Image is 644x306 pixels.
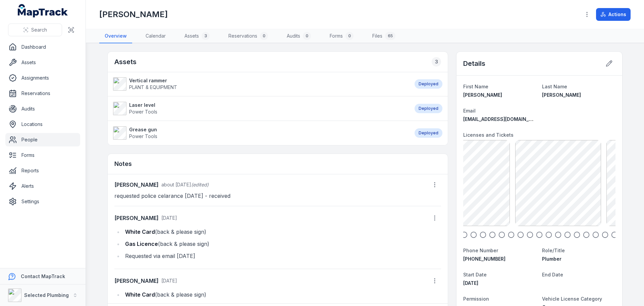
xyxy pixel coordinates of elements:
a: Assignments [5,71,80,85]
a: Locations [5,118,80,131]
a: Forms0 [324,29,359,43]
li: (back & please sign) [123,227,441,236]
span: [DATE] [463,280,478,286]
a: Overview [99,29,132,43]
div: Deployed [415,79,442,89]
a: Laser levelPower Tools [113,102,408,115]
span: Role/Title [542,248,565,253]
span: [PHONE_NUMBER] [463,256,505,262]
div: Deployed [415,128,442,138]
span: Vehicle License Category [542,296,602,302]
span: End Date [542,272,563,277]
a: Reservations0 [223,29,273,43]
strong: Contact MapTrack [21,273,65,279]
span: Phone Number [463,248,498,253]
a: Assets [5,56,80,69]
a: Dashboard [5,40,80,54]
a: Reservations [5,87,80,100]
span: Start Date [463,272,487,277]
a: Assets3 [179,29,215,43]
a: MapTrack [18,4,68,17]
span: [PERSON_NAME] [463,92,502,98]
a: Audits [5,102,80,116]
strong: White Card [125,228,155,235]
time: 7/14/2025, 9:52:54 AM [161,182,191,187]
strong: [PERSON_NAME] [114,277,159,285]
button: Search [8,24,62,36]
span: PLANT & EQUIPMENT [129,84,177,90]
time: 8/29/2025, 2:15:50 PM [161,278,177,283]
a: People [5,133,80,146]
time: 1/20/2020, 12:00:00 AM [463,280,478,286]
strong: Laser level [129,102,157,108]
span: [EMAIL_ADDRESS][DOMAIN_NAME] [463,116,544,122]
span: Licenses and Tickets [463,132,514,138]
span: Power Tools [129,133,157,139]
a: Settings [5,195,80,208]
li: (back & please sign) [123,290,441,299]
strong: Vertical rammer [129,77,177,84]
p: requested police celarance [DATE] - received [114,191,441,201]
strong: Gas Licence [125,241,158,247]
h1: [PERSON_NAME] [99,9,168,20]
span: (edited) [191,182,209,187]
div: 65 [385,32,395,40]
a: Grease gunPower Tools [113,126,408,140]
strong: Selected Plumbing [24,292,69,298]
h2: Details [463,59,485,68]
span: Email [463,108,476,114]
span: First Name [463,84,488,89]
div: 3 [432,57,441,67]
span: [PERSON_NAME] [542,92,581,98]
span: Search [31,27,47,33]
strong: Grease gun [129,126,157,133]
a: Audits0 [281,29,316,43]
a: Alerts [5,179,80,193]
a: Reports [5,164,80,177]
span: Last Name [542,84,567,89]
span: Plumber [542,256,561,262]
strong: White Card [125,291,155,298]
h2: Assets [114,57,137,67]
li: (back & please sign) [123,239,441,249]
strong: [PERSON_NAME] [114,214,159,222]
div: 0 [345,32,354,40]
a: Calendar [140,29,171,43]
div: 0 [260,32,268,40]
span: Permission [463,296,489,302]
a: Files65 [367,29,401,43]
a: Vertical rammerPLANT & EQUIPMENT [113,77,408,91]
a: Forms [5,148,80,162]
span: [DATE] [161,215,177,221]
h3: Notes [114,159,132,169]
span: about [DATE] [161,182,191,187]
div: Deployed [415,104,442,113]
div: 0 [303,32,311,40]
span: [DATE] [161,278,177,283]
div: 3 [202,32,210,40]
button: Actions [596,8,631,21]
strong: [PERSON_NAME] [114,181,159,189]
span: Power Tools [129,109,157,115]
time: 8/21/2025, 9:22:51 AM [161,215,177,221]
li: Requested via email [DATE] [123,251,441,261]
